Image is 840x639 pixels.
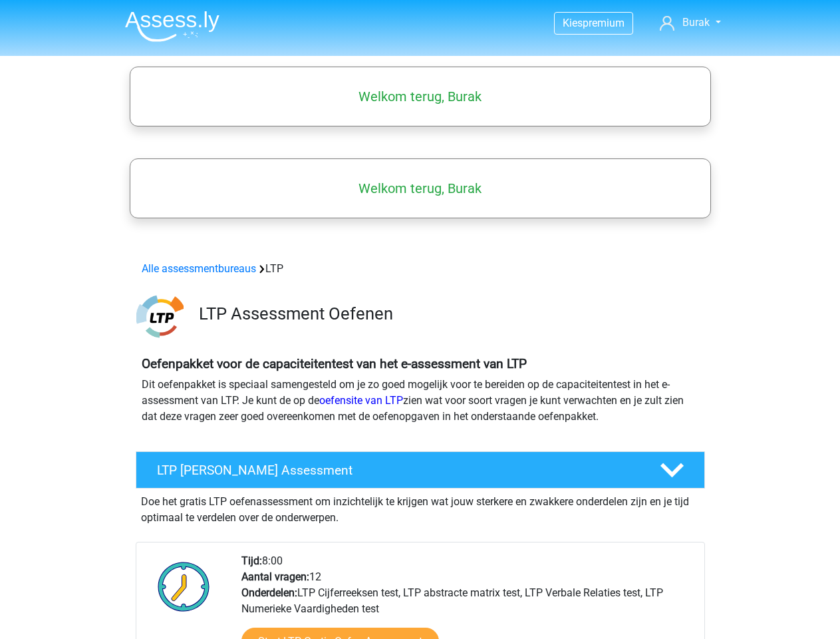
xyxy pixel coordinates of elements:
[319,394,403,407] a: oefensite van LTP
[563,17,583,29] span: Kies
[682,16,710,29] span: Burak
[241,570,309,583] b: Aantal vragen:
[136,180,704,196] h5: Welkom terug, Burak
[150,553,217,620] img: Klok
[136,89,704,105] h5: Welkom terug, Burak
[142,356,527,371] b: Oefenpakket voor de capaciteitentest van het e-assessment van LTP
[241,586,297,599] b: Onderdelen:
[157,463,638,478] h4: LTP [PERSON_NAME] Assessment
[583,17,625,29] span: premium
[199,304,694,324] h3: LTP Assessment Oefenen
[130,451,710,489] a: LTP [PERSON_NAME] Assessment
[654,15,726,31] a: Burak
[142,377,699,425] p: Dit oefenpakket is speciaal samengesteld om je zo goed mogelijk voor te bereiden op de capaciteit...
[241,554,262,567] b: Tijd:
[136,489,705,526] div: Doe het gratis LTP oefenassessment om inzichtelijk te krijgen wat jouw sterkere en zwakkere onder...
[142,262,256,275] a: Alle assessmentbureaus
[125,11,219,42] img: Assessly
[555,14,632,32] a: Kiespremium
[136,261,704,277] div: LTP
[136,293,184,340] img: ltp.png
